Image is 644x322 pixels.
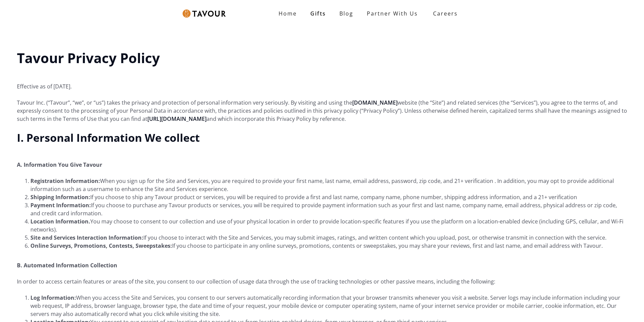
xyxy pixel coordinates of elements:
p: Effective as of [DATE]. [17,74,627,90]
a: Careers [425,4,463,23]
strong: Payment Information: [30,202,91,209]
strong: Online Surveys, Promotions, Contests, Sweepstakes: [30,242,172,249]
strong: I. Personal Information We collect [17,130,200,145]
strong: Log Information: [30,294,76,301]
strong: Registration Information: [30,177,100,185]
p: In order to access certain features or areas of the site, you consent to our collection of usage ... [17,277,627,286]
strong: Tavour Privacy Policy [17,49,160,67]
li: If you choose to purchase any Tavour products or services, you will be required to provide paymen... [30,201,627,217]
li: If you choose to participate in any online surveys, promotions, contents or sweepstakes, you may ... [30,242,627,250]
a: [URL][DOMAIN_NAME] [147,115,207,123]
a: Gifts [304,7,333,20]
li: When you sign up for the Site and Services, you are required to provide your first name, last nam... [30,177,627,193]
a: [DOMAIN_NAME] [352,99,398,106]
li: You may choose to consent to our collection and use of your physical location in order to provide... [30,217,627,234]
a: Blog [333,7,360,20]
p: Tavour Inc. (“Tavour”, “we”, or “us”) takes the privacy and protection of personal information ve... [17,99,627,123]
li: When you access the Site and Services, you consent to our servers automatically recording informa... [30,294,627,318]
strong: Home [279,10,297,17]
strong: A. Information You Give Tavour [17,161,102,168]
li: If you choose to interact with the Site and Services, you may submit images, ratings, and written... [30,234,627,242]
strong: Careers [433,7,458,20]
li: If you choose to ship any Tavour product or services, you will be required to provide a first and... [30,193,627,201]
strong: Shipping Information: [30,193,90,201]
strong: Site and Services Interaction Information: [30,234,143,241]
a: Partner With Us [360,7,425,20]
a: Home [272,7,304,20]
strong: B. Automated Information Collection [17,262,117,269]
strong: Location Information. [30,218,90,225]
